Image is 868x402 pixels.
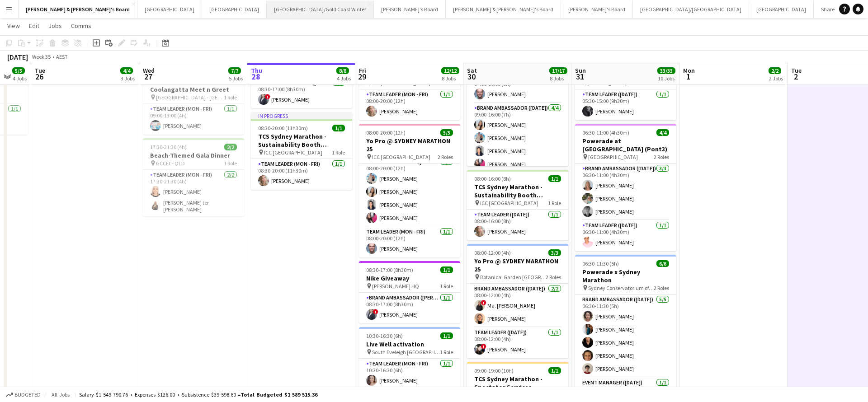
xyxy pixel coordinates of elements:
[749,0,814,18] button: [GEOGRAPHIC_DATA]
[633,0,749,18] button: [GEOGRAPHIC_DATA]/[GEOGRAPHIC_DATA]
[575,220,676,251] app-card-role: Team Leader ([DATE])1/106:30-11:00 (4h30m)[PERSON_NAME]
[372,283,419,290] span: [PERSON_NAME] HQ
[467,244,568,358] div: 08:00-12:00 (4h)3/3Yo Pro @ SYDNEY MARATHON 25 Botanical Garden [GEOGRAPHIC_DATA]2 RolesBrand Amb...
[359,274,460,282] h3: Nike Giveaway
[366,332,403,339] span: 10:30-16:30 (6h)
[359,157,460,227] app-card-role: Brand Ambassador ([PERSON_NAME])4/408:00-20:00 (12h)[PERSON_NAME][PERSON_NAME][PERSON_NAME][PERSO...
[267,0,374,18] button: [GEOGRAPHIC_DATA]/Gold Coast Winter
[582,129,629,136] span: 06:30-11:00 (4h30m)
[575,268,676,284] h3: Powerade x Sydney Marathon
[336,67,349,74] span: 8/8
[467,257,568,273] h3: Yo Pro @ SYDNEY MARATHON 25
[71,22,91,30] span: Comms
[446,0,561,18] button: [PERSON_NAME] & [PERSON_NAME]'s Board
[481,300,486,305] span: !
[143,151,244,159] h3: Beach-Themed Gala Dinner
[467,72,568,103] app-card-role: Team Leader ([DATE])1/107:00-16:00 (9h)[PERSON_NAME]
[466,71,477,82] span: 30
[683,66,695,75] span: Mon
[337,75,351,82] div: 4 Jobs
[467,33,568,166] app-job-card: 07:00-16:00 (9h)5/5Yo Pro @ SYDNEY MARATHON 25 ICC [GEOGRAPHIC_DATA]2 RolesTeam Leader ([DATE])1/...
[467,210,568,240] app-card-role: Team Leader ([DATE])1/108:00-16:00 (8h)[PERSON_NAME]
[366,266,413,273] span: 08:30-17:00 (8h30m)
[359,137,460,153] h3: Yo Pro @ SYDNEY MARATHON 25
[25,20,43,32] a: Edit
[575,164,676,220] app-card-role: Brand Ambassador ([DATE])3/306:30-11:00 (4h30m)[PERSON_NAME][PERSON_NAME][PERSON_NAME]
[474,175,511,182] span: 08:00-16:00 (8h)
[467,170,568,240] app-job-card: 08:00-16:00 (8h)1/1TCS Sydney Marathon - Sustainability Booth Support ICC [GEOGRAPHIC_DATA]1 Role...
[467,327,568,358] app-card-role: Team Leader ([DATE])1/108:00-12:00 (4h)![PERSON_NAME]
[143,138,244,216] app-job-card: 17:30-21:30 (4h)2/2Beach-Themed Gala Dinner GCCEC- QLD1 RoleTeam Leader (Mon - Fri)2/217:30-21:30...
[156,160,185,167] span: GCCEC- QLD
[251,78,352,108] app-card-role: Brand Ambassador ([PERSON_NAME])1/108:30-17:00 (8h30m)![PERSON_NAME]
[769,67,781,74] span: 2/2
[575,89,676,120] app-card-role: Team Leader ([DATE])1/105:30-15:00 (9h30m)[PERSON_NAME]
[30,53,52,60] span: Week 35
[575,50,676,120] app-job-card: 05:30-15:00 (9h30m)1/1TCS Sydney Marathon - Spectator Services [PERSON_NAME] Place1 RoleTeam Lead...
[372,349,440,355] span: South Eveleigh [GEOGRAPHIC_DATA]
[143,85,244,93] h3: Coolangatta Meet n Greet
[359,261,460,323] div: 08:30-17:00 (8h30m)1/1Nike Giveaway [PERSON_NAME] HQ1 RoleBrand Ambassador ([PERSON_NAME])1/108:3...
[550,75,567,82] div: 8 Jobs
[258,125,308,131] span: 08:30-20:00 (11h30m)
[575,124,676,251] div: 06:30-11:00 (4h30m)4/4Powerade at [GEOGRAPHIC_DATA] (Pont3) [GEOGRAPHIC_DATA]2 RolesBrand Ambassa...
[548,367,561,374] span: 1/1
[264,149,322,156] span: ICC [GEOGRAPHIC_DATA]
[481,344,486,349] span: !
[373,309,378,314] span: !
[561,0,633,18] button: [PERSON_NAME]'s Board
[143,170,244,216] app-card-role: Team Leader (Mon - Fri)2/217:30-21:30 (4h)[PERSON_NAME][PERSON_NAME] ter [PERSON_NAME]
[50,391,71,398] span: All jobs
[546,274,561,280] span: 2 Roles
[467,103,568,173] app-card-role: Brand Ambassador ([DATE])4/409:00-16:00 (7h)[PERSON_NAME][PERSON_NAME][PERSON_NAME][PERSON_NAME]
[332,149,345,156] span: 1 Role
[654,154,669,160] span: 2 Roles
[548,175,561,182] span: 1/1
[332,125,345,131] span: 1/1
[548,249,561,256] span: 3/3
[137,0,202,18] button: [GEOGRAPHIC_DATA]
[33,71,45,82] span: 26
[45,20,66,32] a: Jobs
[575,255,676,388] app-job-card: 06:30-11:30 (5h)6/6Powerade x Sydney Marathon Sydney Conservatorium of Music2 RolesBrand Ambassad...
[150,144,187,150] span: 17:30-21:30 (4h)
[224,160,237,167] span: 1 Role
[143,72,244,135] div: 09:00-13:00 (4h)1/1Coolangatta Meet n Greet [GEOGRAPHIC_DATA] - [GEOGRAPHIC_DATA]1 RoleTeam Leade...
[657,67,675,74] span: 33/33
[440,266,453,273] span: 1/1
[656,129,669,136] span: 4/4
[251,112,352,190] div: In progress08:30-20:00 (11h30m)1/1TCS Sydney Marathon - Sustainability Booth Support ICC [GEOGRAP...
[588,285,654,291] span: Sydney Conservatorium of Music
[359,340,460,348] h3: Live Well activation
[19,0,137,18] button: [PERSON_NAME] & [PERSON_NAME]'s Board
[56,53,68,60] div: AEST
[4,20,24,32] a: View
[654,285,669,291] span: 2 Roles
[251,112,352,119] div: In progress
[251,66,262,75] span: Thu
[442,75,459,82] div: 8 Jobs
[769,75,783,82] div: 2 Jobs
[241,391,317,398] span: Total Budgeted $1 589 515.36
[441,67,459,74] span: 12/12
[549,67,567,74] span: 17/17
[359,66,366,75] span: Fri
[372,154,430,160] span: ICC [GEOGRAPHIC_DATA]
[574,71,586,82] span: 31
[440,332,453,339] span: 1/1
[7,52,28,61] div: [DATE]
[29,22,39,30] span: Edit
[228,67,241,74] span: 7/7
[224,94,237,101] span: 1 Role
[467,66,477,75] span: Sat
[156,94,224,101] span: [GEOGRAPHIC_DATA] - [GEOGRAPHIC_DATA]
[120,67,133,74] span: 4/4
[658,75,675,82] div: 10 Jobs
[359,359,460,389] app-card-role: Team Leader (Mon - Fri)1/110:30-16:30 (6h)[PERSON_NAME]
[790,71,802,82] span: 2
[48,22,62,30] span: Jobs
[79,391,317,398] div: Salary $1 549 790.76 + Expenses $126.00 + Subsistence $39 598.60 =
